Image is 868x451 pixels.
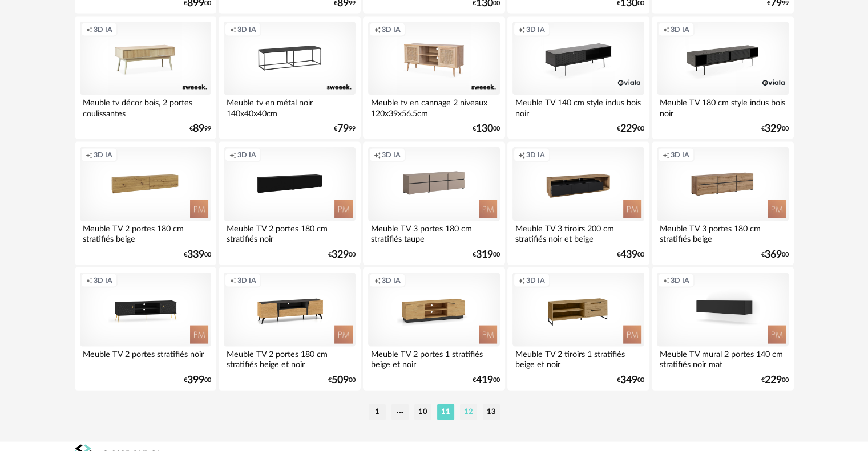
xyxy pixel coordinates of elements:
span: Creation icon [374,276,381,285]
div: € 00 [184,251,211,259]
span: 3D IA [382,25,401,34]
span: 369 [765,251,782,259]
div: Meuble tv en métal noir 140x40x40cm [224,95,355,118]
span: 3D IA [237,25,256,34]
span: Creation icon [518,276,525,285]
span: 3D IA [526,151,545,160]
div: Meuble TV 140 cm style indus bois noir [512,95,644,118]
span: Creation icon [229,25,236,34]
span: Creation icon [663,25,669,34]
a: Creation icon 3D IA Meuble TV 2 tiroirs 1 stratifiés beige et noir €34900 [507,267,649,391]
a: Creation icon 3D IA Meuble TV 2 portes 180 cm stratifiés noir €32900 [219,142,360,265]
div: € 00 [761,125,789,133]
div: € 99 [334,125,356,133]
div: € 00 [328,376,356,384]
a: Creation icon 3D IA Meuble TV 3 portes 180 cm stratifiés beige €36900 [652,142,793,265]
a: Creation icon 3D IA Meuble tv en métal noir 140x40x40cm €7999 [219,17,360,140]
span: 3D IA [671,151,689,160]
span: 339 [187,251,204,259]
span: 130 [476,125,493,133]
span: 3D IA [94,25,112,34]
div: € 00 [184,376,211,384]
a: Creation icon 3D IA Meuble TV 3 portes 180 cm stratifiés taupe €31900 [363,142,504,265]
div: Meuble tv en cannage 2 niveaux 120x39x56.5cm [368,95,499,118]
span: 509 [332,376,349,384]
div: Meuble TV 180 cm style indus bois noir [657,95,788,118]
span: 329 [765,125,782,133]
div: Meuble TV 3 portes 180 cm stratifiés taupe [368,221,499,244]
div: Meuble TV 3 tiroirs 200 cm stratifiés noir et beige [512,221,644,244]
span: 419 [476,376,493,384]
a: Creation icon 3D IA Meuble tv en cannage 2 niveaux 120x39x56.5cm €13000 [363,17,504,140]
span: 319 [476,251,493,259]
div: € 00 [473,376,500,384]
a: Creation icon 3D IA Meuble TV 3 tiroirs 200 cm stratifiés noir et beige €43900 [507,142,649,265]
li: 1 [369,404,386,420]
div: Meuble TV 3 portes 180 cm stratifiés beige [657,221,788,244]
li: 13 [483,404,500,420]
div: Meuble TV 2 portes stratifiés noir [80,347,211,369]
div: € 00 [473,251,500,259]
a: Creation icon 3D IA Meuble TV mural 2 portes 140 cm stratifiés noir mat €22900 [652,267,793,391]
a: Creation icon 3D IA Meuble TV 2 portes 180 cm stratifiés beige et noir €50900 [219,267,360,391]
span: Creation icon [229,151,236,160]
span: Creation icon [86,25,92,34]
span: Creation icon [663,276,669,285]
div: € 00 [761,376,789,384]
span: Creation icon [229,276,236,285]
span: 3D IA [382,151,401,160]
div: € 00 [617,376,644,384]
div: Meuble TV 2 portes 180 cm stratifiés noir [224,221,355,244]
span: 229 [620,125,637,133]
a: Creation icon 3D IA Meuble TV 2 portes 180 cm stratifiés beige €33900 [75,142,216,265]
span: 89 [193,125,204,133]
a: Creation icon 3D IA Meuble TV 180 cm style indus bois noir €32900 [652,17,793,140]
span: 3D IA [237,276,256,285]
span: Creation icon [518,151,525,160]
span: 3D IA [671,25,689,34]
span: Creation icon [374,151,381,160]
span: 439 [620,251,637,259]
span: 3D IA [382,276,401,285]
div: € 99 [189,125,211,133]
span: Creation icon [86,276,92,285]
a: Creation icon 3D IA Meuble tv décor bois, 2 portes coulissantes €8999 [75,17,216,140]
span: 3D IA [526,276,545,285]
div: Meuble TV 2 portes 1 stratifiés beige et noir [368,347,499,369]
div: € 00 [761,251,789,259]
div: € 00 [473,125,500,133]
span: 79 [337,125,349,133]
span: 349 [620,376,637,384]
span: Creation icon [86,151,92,160]
span: 3D IA [94,276,112,285]
div: Meuble TV mural 2 portes 140 cm stratifiés noir mat [657,347,788,369]
li: 10 [414,404,431,420]
div: Meuble TV 2 portes 180 cm stratifiés beige et noir [224,347,355,369]
li: 11 [437,404,454,420]
div: € 00 [617,251,644,259]
span: Creation icon [518,25,525,34]
span: 229 [765,376,782,384]
div: Meuble TV 2 tiroirs 1 stratifiés beige et noir [512,347,644,369]
span: 3D IA [94,151,112,160]
div: Meuble TV 2 portes 180 cm stratifiés beige [80,221,211,244]
span: 399 [187,376,204,384]
span: 329 [332,251,349,259]
span: 3D IA [671,276,689,285]
span: Creation icon [374,25,381,34]
a: Creation icon 3D IA Meuble TV 2 portes 1 stratifiés beige et noir €41900 [363,267,504,391]
div: € 00 [328,251,356,259]
a: Creation icon 3D IA Meuble TV 2 portes stratifiés noir €39900 [75,267,216,391]
span: Creation icon [663,151,669,160]
div: € 00 [617,125,644,133]
div: Meuble tv décor bois, 2 portes coulissantes [80,95,211,118]
span: 3D IA [526,25,545,34]
a: Creation icon 3D IA Meuble TV 140 cm style indus bois noir €22900 [507,17,649,140]
span: 3D IA [237,151,256,160]
li: 12 [460,404,477,420]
